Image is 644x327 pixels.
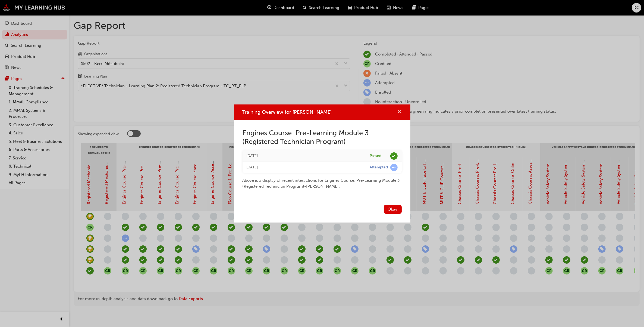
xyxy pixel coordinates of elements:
[243,173,402,190] div: Above is a display of recent interactions for Engines Course: Pre-Learning Module 3 (Registered T...
[243,109,332,115] span: Training Overview for [PERSON_NAME]
[370,153,382,159] div: Passed
[398,110,402,115] span: cross-icon
[384,205,402,214] button: Okay
[234,104,410,222] div: Training Overview for ISHAN DEWAGE
[390,164,398,171] span: learningRecordVerb_ATTEMPT-icon
[243,129,402,146] h2: Engines Course: Pre-Learning Module 3 (Registered Technician Program)
[370,165,388,170] div: Attempted
[398,109,402,116] button: cross-icon
[247,164,362,171] div: Thu Jun 26 2025 15:01:04 GMT+0930 (Australian Central Standard Time)
[390,152,398,160] span: learningRecordVerb_PASS-icon
[247,153,362,159] div: Thu Jun 26 2025 15:56:18 GMT+0930 (Australian Central Standard Time)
